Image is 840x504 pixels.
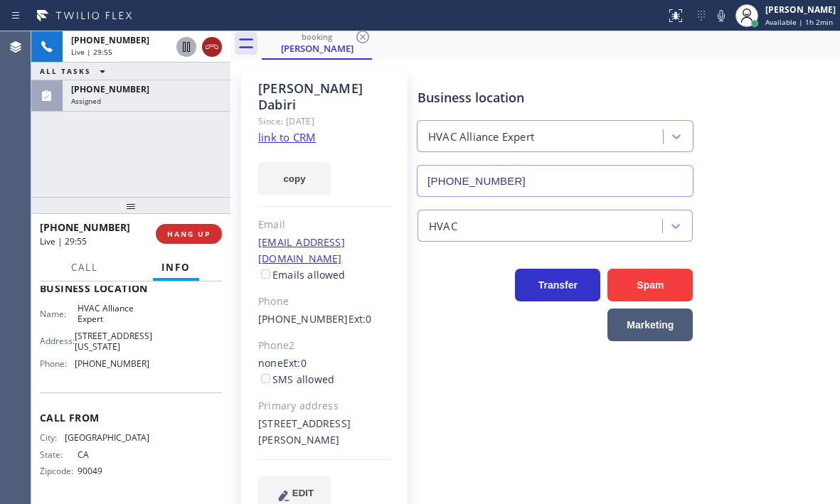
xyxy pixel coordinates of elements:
span: State: [40,449,78,460]
input: SMS allowed [261,374,270,383]
span: 90049 [78,466,149,476]
div: HVAC Alliance Expert [428,129,534,145]
a: [PHONE_NUMBER] [258,312,349,326]
input: Phone Number [417,165,693,197]
span: [STREET_ADDRESS][US_STATE] [75,331,152,353]
span: Ext: 0 [283,356,307,370]
div: [STREET_ADDRESS][PERSON_NAME] [258,416,391,449]
div: Since: [DATE] [258,113,391,129]
span: Live | 29:55 [40,235,87,247]
span: Zipcode: [40,466,78,476]
a: [EMAIL_ADDRESS][DOMAIN_NAME] [258,235,345,265]
div: [PERSON_NAME] [765,4,836,16]
button: Hold Customer [176,37,196,57]
span: [PHONE_NUMBER] [71,34,149,46]
div: Email [258,217,391,233]
span: Info [161,261,191,274]
button: Marketing [607,309,693,341]
span: Call [71,261,98,274]
span: HVAC Alliance Expert [78,303,149,325]
span: Assigned [71,96,101,106]
span: Address: [40,336,75,346]
div: Primary address [258,398,391,414]
button: Info [153,254,199,282]
span: Phone: [40,358,75,369]
button: Mute [711,6,731,26]
div: HVAC [429,218,457,234]
span: Call From [40,411,222,424]
span: Business location [40,282,222,295]
div: none [258,355,391,388]
button: Call [63,254,107,282]
span: Available | 1h 2min [765,17,833,27]
button: Hang up [202,37,222,57]
div: Business location [418,88,693,107]
button: Transfer [515,269,600,301]
button: copy [258,162,331,195]
span: ALL TASKS [40,66,91,76]
label: Emails allowed [258,268,346,282]
span: Ext: 0 [349,312,372,326]
label: SMS allowed [258,372,334,386]
span: EDIT [292,488,314,498]
span: [PHONE_NUMBER] [71,83,149,95]
div: Phone [258,294,391,310]
span: HANG UP [167,229,211,239]
div: Faye Dabiri [263,28,371,58]
div: [PERSON_NAME] Dabiri [258,80,391,113]
a: link to CRM [258,130,316,144]
button: ALL TASKS [31,63,119,80]
span: [PHONE_NUMBER] [75,358,149,369]
div: booking [263,31,371,42]
span: Name: [40,309,78,319]
span: CA [78,449,149,460]
span: City: [40,432,65,443]
button: Spam [607,269,693,301]
span: Live | 29:55 [71,47,112,57]
div: [PERSON_NAME] [263,42,371,55]
span: [PHONE_NUMBER] [40,220,130,234]
div: Phone2 [258,338,391,354]
button: HANG UP [156,224,222,244]
input: Emails allowed [261,269,270,279]
span: [GEOGRAPHIC_DATA] [65,432,149,443]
